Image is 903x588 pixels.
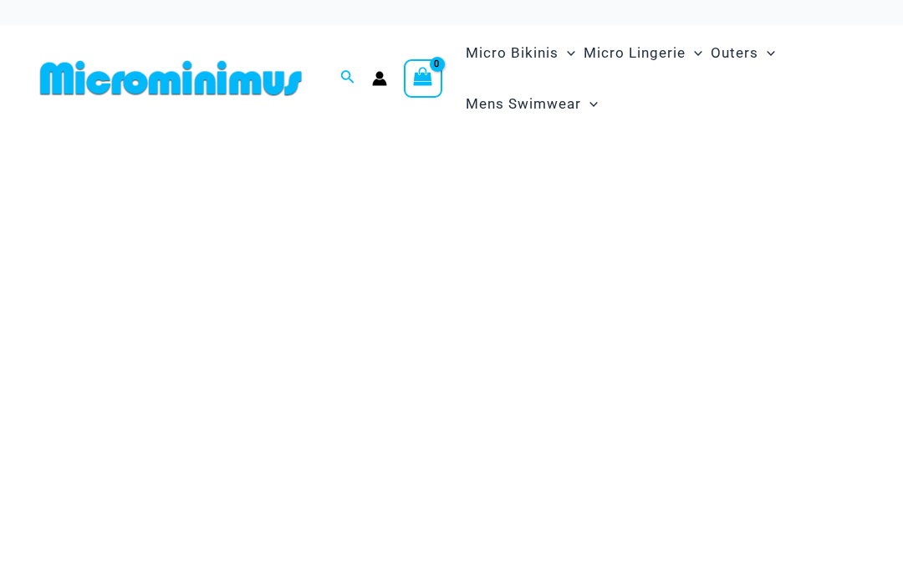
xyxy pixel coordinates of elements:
span: Menu Toggle [559,32,575,74]
span: Menu Toggle [758,32,775,74]
a: Search icon link [340,68,355,89]
a: Micro LingerieMenu ToggleMenu Toggle [579,28,707,79]
nav: Site Navigation [459,25,870,132]
span: Menu Toggle [581,83,598,125]
span: Micro Bikinis [466,32,559,74]
img: MM SHOP LOGO FLAT [33,59,309,97]
a: OutersMenu ToggleMenu Toggle [707,28,779,79]
a: Micro BikinisMenu ToggleMenu Toggle [462,28,579,79]
a: Mens SwimwearMenu ToggleMenu Toggle [462,79,602,129]
span: Micro Lingerie [584,32,686,74]
span: Menu Toggle [686,32,702,74]
span: Outers [711,32,758,74]
a: Account icon link [372,71,387,86]
a: View Shopping Cart, empty [404,59,442,98]
span: Mens Swimwear [466,83,581,125]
